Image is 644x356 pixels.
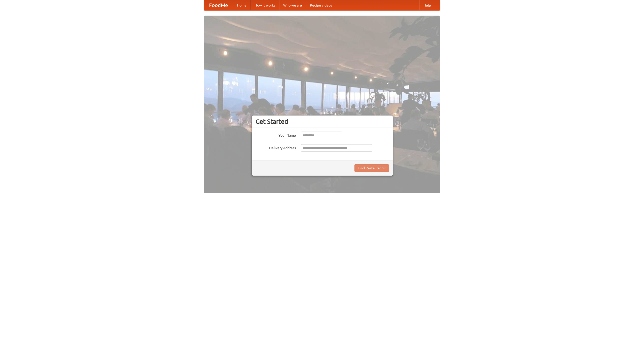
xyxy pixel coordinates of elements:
button: Find Restaurants! [354,164,389,172]
label: Your Name [256,132,296,138]
a: Help [419,0,435,10]
a: Recipe videos [306,0,336,10]
a: Home [233,0,251,10]
h3: Get Started [256,118,389,125]
a: FoodMe [204,0,233,10]
a: How it works [251,0,279,10]
label: Delivery Address [256,144,296,150]
a: Who we are [279,0,306,10]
